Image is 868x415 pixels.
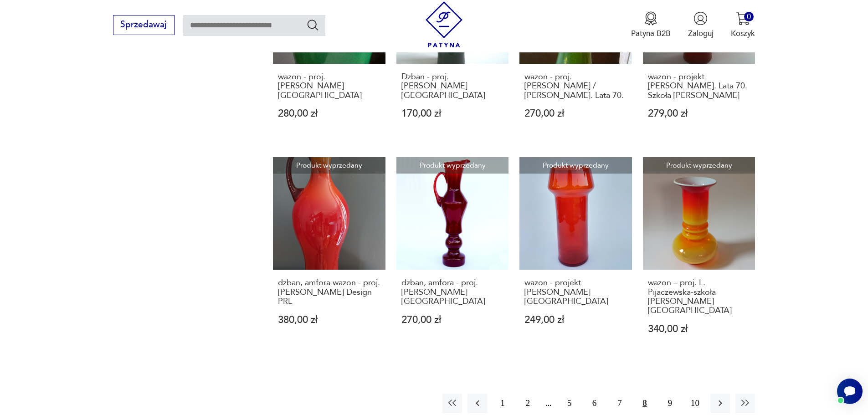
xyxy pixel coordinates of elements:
[693,11,708,26] img: Ikonka użytkownika
[278,278,380,306] h3: dzban, amfora wazon - proj. [PERSON_NAME] Design PRL
[731,11,755,39] button: 0Koszyk
[610,394,629,413] button: 7
[401,109,504,118] p: 170,00 zł
[278,315,380,325] p: 380,00 zł
[306,18,319,31] button: Szukaj
[736,11,750,26] img: Ikona koszyka
[648,278,750,316] h3: wazon – proj. L. Pijaczewska-szkoła [PERSON_NAME][GEOGRAPHIC_DATA]
[560,394,579,413] button: 5
[113,15,175,35] button: Sprzedawaj
[113,22,175,29] a: Sprzedawaj
[524,278,627,306] h3: wazon - projekt [PERSON_NAME][GEOGRAPHIC_DATA]
[648,109,750,118] p: 279,00 zł
[685,394,705,413] button: 10
[631,11,671,39] a: Ikona medaluPatyna B2B
[493,394,512,413] button: 1
[278,72,380,100] h3: wazon - proj. [PERSON_NAME][GEOGRAPHIC_DATA]
[585,394,604,413] button: 6
[396,157,509,355] a: Produkt wyprzedanydzban, amfora - proj. Z. Horbowydzban, amfora - proj. [PERSON_NAME][GEOGRAPHIC_...
[744,12,754,21] div: 0
[524,315,627,325] p: 249,00 zł
[524,72,627,100] h3: wazon - proj. [PERSON_NAME] / [PERSON_NAME]. Lata 70.
[401,72,504,100] h3: Dzban - proj. [PERSON_NAME][GEOGRAPHIC_DATA]
[273,157,385,355] a: Produkt wyprzedanydzban, amfora wazon - proj. Zbigniew Horbowy Design PRLdzban, amfora wazon - pr...
[421,1,467,47] img: Patyna - sklep z meblami i dekoracjami vintage
[688,11,714,39] button: Zaloguj
[401,315,504,325] p: 270,00 zł
[837,379,863,404] iframe: Smartsupp widget button
[631,11,671,39] button: Patyna B2B
[518,394,538,413] button: 2
[648,72,750,100] h3: wazon - projekt [PERSON_NAME]. Lata 70. Szkoła [PERSON_NAME]
[401,278,504,306] h3: dzban, amfora - proj. [PERSON_NAME][GEOGRAPHIC_DATA]
[731,28,755,39] p: Koszyk
[631,28,671,39] p: Patyna B2B
[648,324,750,334] p: 340,00 zł
[524,109,627,118] p: 270,00 zł
[278,109,380,118] p: 280,00 zł
[519,157,632,355] a: Produkt wyprzedanywazon - projekt Z. Horbowywazon - projekt [PERSON_NAME][GEOGRAPHIC_DATA]249,00 zł
[635,394,654,413] button: 8
[643,157,755,355] a: Produkt wyprzedanywazon – proj. L. Pijaczewska-szkoła Z. Horbowegowazon – proj. L. Pijaczewska-sz...
[644,11,658,26] img: Ikona medalu
[688,28,714,39] p: Zaloguj
[660,394,680,413] button: 9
